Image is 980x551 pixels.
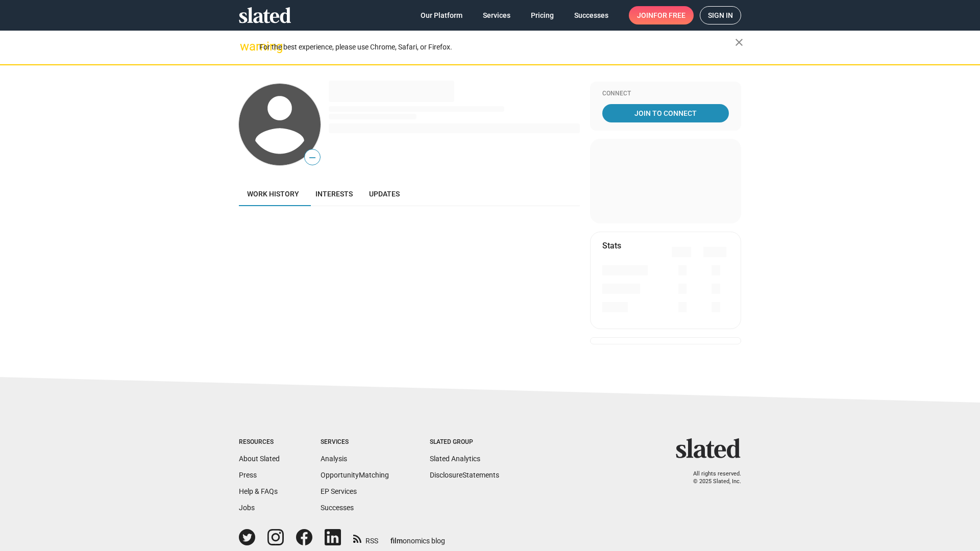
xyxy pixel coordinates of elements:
a: OpportunityMatching [321,471,389,479]
mat-icon: close [733,36,745,48]
span: Pricing [531,6,554,24]
mat-icon: warning [240,40,252,53]
span: Updates [369,190,400,198]
span: film [390,537,403,545]
a: Analysis [321,455,347,463]
a: Our Platform [412,6,471,24]
a: Pricing [523,6,562,24]
a: Press [239,471,257,479]
a: RSS [353,530,378,546]
mat-card-title: Stats [602,240,621,251]
a: Successes [321,504,354,512]
a: Jobs [239,504,255,512]
div: Services [321,438,389,446]
span: Our Platform [421,6,462,24]
a: EP Services [321,487,357,495]
div: Slated Group [430,438,499,446]
a: Services [475,6,519,24]
div: Resources [239,438,280,446]
a: Join To Connect [602,104,729,122]
span: Interests [315,190,353,198]
span: Join To Connect [604,104,727,122]
a: Sign in [700,6,741,24]
a: Work history [239,182,307,206]
a: Updates [361,182,408,206]
span: Join [637,6,685,24]
a: Slated Analytics [430,455,480,463]
p: All rights reserved. © 2025 Slated, Inc. [682,470,741,485]
span: — [305,151,320,164]
a: DisclosureStatements [430,471,499,479]
a: Interests [307,182,361,206]
a: About Slated [239,455,280,463]
div: For the best experience, please use Chrome, Safari, or Firefox. [259,40,735,54]
div: Connect [602,90,729,98]
span: Successes [574,6,608,24]
a: Successes [566,6,617,24]
span: Sign in [708,7,733,24]
span: Work history [247,190,299,198]
span: for free [653,6,685,24]
a: Joinfor free [629,6,694,24]
span: Services [483,6,510,24]
a: filmonomics blog [390,528,445,546]
a: Help & FAQs [239,487,278,495]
